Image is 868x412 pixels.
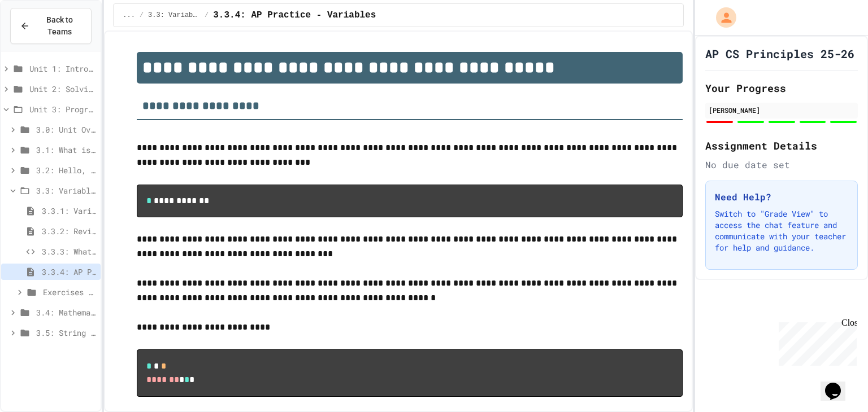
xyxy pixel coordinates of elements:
span: 3.2: Hello, World! [36,164,96,176]
span: 3.3.4: AP Practice - Variables [42,266,96,278]
span: Unit 3: Programming with Python [29,103,96,115]
div: Chat with us now!Close [5,5,78,72]
span: Exercises - Variables and Data Types [43,286,96,298]
h3: Need Help? [715,190,848,204]
span: Back to Teams [37,14,82,38]
span: / [140,11,144,20]
span: 3.3.1: Variables and Data Types [42,205,96,217]
p: Switch to "Grade View" to access the chat feature and communicate with your teacher for help and ... [715,208,848,253]
h2: Your Progress [705,80,858,96]
h2: Assignment Details [705,138,858,154]
span: 3.4: Mathematical Operators [36,306,96,318]
span: 3.3.4: AP Practice - Variables [213,8,376,22]
span: 3.1: What is Code? [36,144,96,156]
span: 3.3.3: What's the Type? [42,246,96,257]
span: / [205,11,209,20]
div: My Account [704,5,739,30]
span: 3.5: String Operators [36,327,96,339]
h1: AP CS Principles 25-26 [705,46,854,62]
button: Back to Teams [10,8,92,44]
span: 3.3: Variables and Data Types [148,11,200,20]
span: Unit 2: Solving Problems in Computer Science [29,83,96,95]
span: 3.3.2: Review - Variables and Data Types [42,225,96,237]
span: 3.3: Variables and Data Types [36,185,96,196]
div: No due date set [705,158,858,172]
span: ... [123,11,135,20]
iframe: chat widget [821,367,857,401]
span: Unit 1: Intro to Computer Science [29,63,96,74]
iframe: chat widget [774,318,857,366]
span: 3.0: Unit Overview [36,124,96,135]
div: [PERSON_NAME] [709,105,854,115]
